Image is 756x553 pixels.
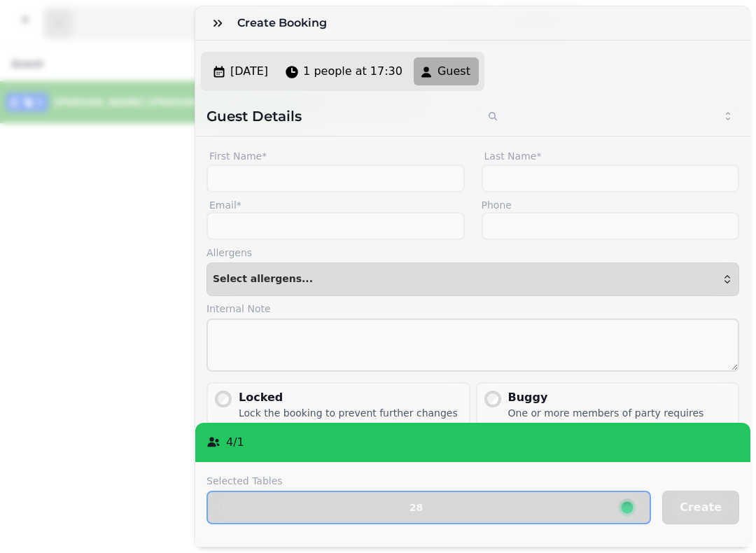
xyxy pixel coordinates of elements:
span: Guest [437,63,470,80]
span: Create [680,502,722,513]
label: First Name* [206,148,465,164]
div: Locked [239,389,463,406]
span: [DATE] [230,63,268,80]
label: Last Name* [482,148,740,164]
label: Allergens [206,246,739,260]
div: One or more members of party requires buggy access [508,406,733,434]
label: Email* [206,198,465,212]
button: 28 [206,491,651,524]
h3: Create Booking [237,15,332,31]
p: 28 [409,503,423,512]
p: 4 / 1 [226,434,244,451]
button: Create [662,491,739,524]
button: Select allergens... [206,262,739,296]
label: Selected Tables [206,474,651,488]
div: Lock the booking to prevent further changes and stop updates [239,406,463,434]
span: Select allergens... [213,274,313,285]
div: Buggy [508,389,733,406]
h2: Guest Details [206,106,468,126]
label: Internal Note [206,302,739,316]
label: Phone [482,198,740,212]
span: 1 people at 17:30 [303,63,402,80]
